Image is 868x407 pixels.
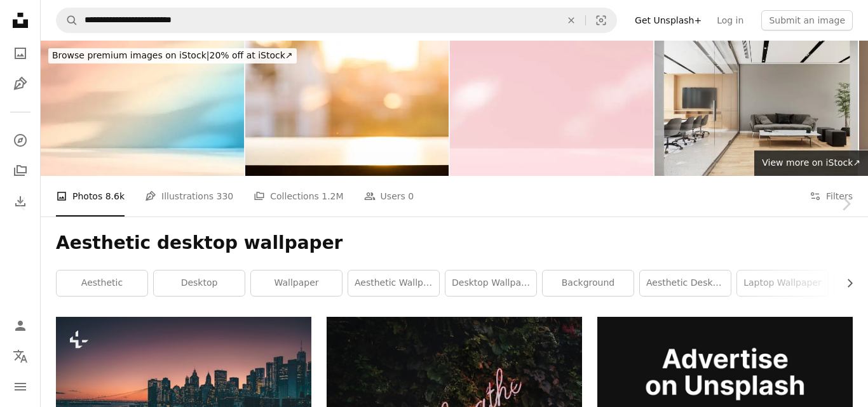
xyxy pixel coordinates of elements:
[57,270,147,296] a: aesthetic
[627,10,709,30] a: Get Unsplash+
[450,41,653,176] img: Empty pink colour room studio with sunlight effect shadow on the floor and wall for product prese...
[8,313,33,338] a: Log in / Sign up
[251,270,342,296] a: wallpaper
[654,41,858,176] img: Modern Office Space With Lobby
[838,270,853,296] button: scroll list to the right
[41,41,304,71] a: Browse premium images on iStock|20% off at iStock↗
[57,8,78,32] button: Search Unsplash
[810,176,853,217] button: Filters
[348,270,439,296] a: aesthetic wallpaper
[56,8,617,33] form: Find visuals sitewide
[824,143,868,265] a: Next
[709,10,751,30] a: Log in
[737,270,828,296] a: laptop wallpaper
[8,71,33,97] a: Illustrations
[254,176,343,217] a: Collections 1.2M
[41,41,244,176] img: Light Shadow Beige gold Blue Studio Room Background,Cream Yellow Summer on Table Product,Overlay ...
[56,232,853,255] h1: Aesthetic desktop wallpaper
[8,128,33,153] a: Explore
[245,41,449,176] img: Empty wooden table in front of abstract blurred bokeh background of restaurant
[145,176,233,217] a: Illustrations 330
[48,48,297,63] div: 20% off at iStock ↗
[586,8,616,32] button: Visual search
[557,8,585,32] button: Clear
[217,189,234,203] span: 330
[8,374,33,399] button: Menu
[364,176,414,217] a: Users 0
[445,270,536,296] a: desktop wallpaper
[640,270,731,296] a: aesthetic desktop
[154,270,245,296] a: desktop
[754,150,868,176] a: View more on iStock↗
[543,270,634,296] a: background
[408,189,414,203] span: 0
[8,41,33,66] a: Photos
[761,10,853,30] button: Submit an image
[762,157,860,168] span: View more on iStock ↗
[322,189,343,203] span: 1.2M
[8,344,33,369] button: Language
[52,50,209,60] span: Browse premium images on iStock |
